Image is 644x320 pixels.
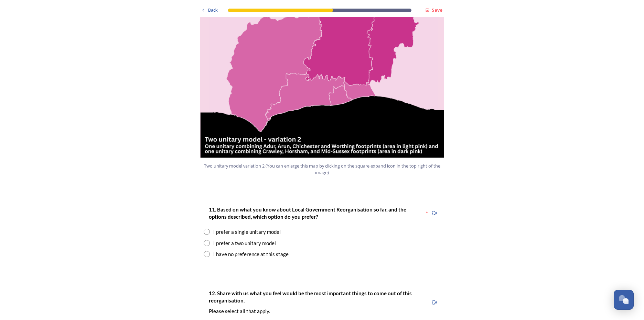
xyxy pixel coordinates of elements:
strong: 11. Based on what you know about Local Government Reorganisation so far, and the options describe... [209,206,407,220]
div: I prefer a single unitary model [213,228,281,236]
p: Please select all that apply. [209,308,423,315]
div: I have no preference at this stage [213,250,289,258]
span: Back [208,7,218,13]
div: I prefer a two unitary model [213,239,276,247]
span: Two unitary model variation 2 (You can enlarge this map by clicking on the square expand icon in ... [203,163,441,176]
strong: 12. Share with us what you feel would be the most important things to come out of this reorganisa... [209,290,413,304]
button: Open Chat [614,290,634,310]
strong: Save [432,7,442,13]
